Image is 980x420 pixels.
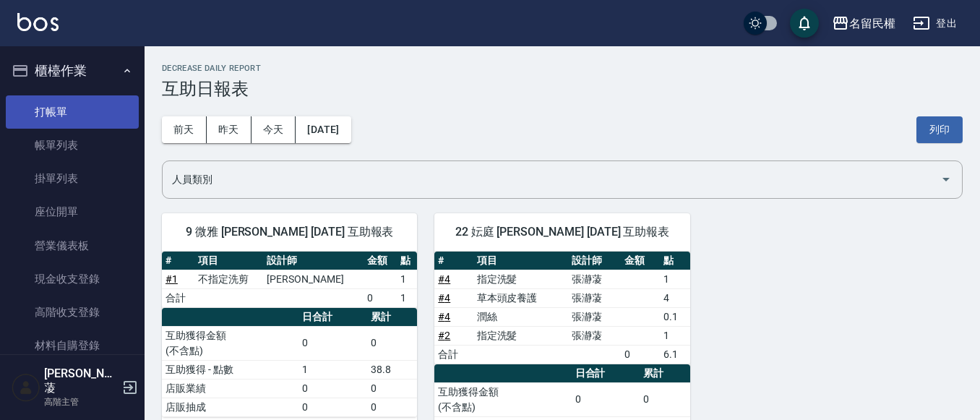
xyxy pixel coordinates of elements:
[640,364,689,383] th: 累計
[162,79,963,99] h3: 互助日報表
[298,379,367,398] td: 0
[568,252,621,270] th: 設計師
[473,326,569,345] td: 指定洗髮
[473,270,569,288] td: 指定洗髮
[6,162,139,195] a: 掛單列表
[162,326,298,360] td: 互助獲得金額 (不含點)
[438,330,450,341] a: #2
[568,326,621,345] td: 張瀞蓤
[162,116,207,143] button: 前天
[364,252,396,270] th: 金額
[790,9,819,38] button: save
[252,116,296,143] button: 今天
[162,308,417,417] table: a dense table
[473,307,569,326] td: 潤絲
[17,13,59,31] img: Logo
[6,95,139,129] a: 打帳單
[572,382,640,416] td: 0
[6,52,139,90] button: 櫃檯作業
[194,270,263,288] td: 不指定洗剪
[621,345,659,364] td: 0
[263,270,364,288] td: [PERSON_NAME]
[162,398,298,416] td: 店販抽成
[44,395,118,408] p: 高階主管
[934,168,958,191] button: Open
[473,252,569,270] th: 項目
[397,288,418,307] td: 1
[6,262,139,296] a: 現金收支登錄
[6,296,139,329] a: 高階收支登錄
[12,373,40,402] img: Person
[434,382,571,416] td: 互助獲得金額 (不含點)
[434,252,689,364] table: a dense table
[6,129,139,162] a: 帳單列表
[298,308,367,327] th: 日合計
[916,116,963,143] button: 列印
[367,360,417,379] td: 38.8
[298,360,367,379] td: 1
[162,64,963,73] h2: Decrease Daily Report
[298,398,367,416] td: 0
[438,273,450,285] a: #4
[849,14,895,33] div: 名留民權
[438,292,450,304] a: #4
[397,270,418,288] td: 1
[572,364,640,383] th: 日合計
[568,307,621,326] td: 張瀞蓤
[162,360,298,379] td: 互助獲得 - 點數
[179,225,400,239] span: 9 微雅 [PERSON_NAME] [DATE] 互助報表
[660,326,690,345] td: 1
[438,311,450,322] a: #4
[660,288,690,307] td: 4
[907,10,963,37] button: 登出
[298,326,367,360] td: 0
[44,367,118,395] h5: [PERSON_NAME]蓤
[364,288,396,307] td: 0
[660,252,690,270] th: 點
[660,345,690,364] td: 6.1
[168,167,934,192] input: 人員名稱
[6,195,139,228] a: 座位開單
[621,252,659,270] th: 金額
[660,270,690,288] td: 1
[263,252,364,270] th: 設計師
[162,252,417,308] table: a dense table
[826,9,901,38] button: 名留民權
[434,252,473,270] th: #
[162,379,298,398] td: 店販業績
[162,252,194,270] th: #
[434,345,473,364] td: 合計
[367,398,417,416] td: 0
[296,116,351,143] button: [DATE]
[194,252,263,270] th: 項目
[6,229,139,262] a: 營業儀表板
[397,252,418,270] th: 點
[640,382,689,416] td: 0
[207,116,252,143] button: 昨天
[452,225,672,239] span: 22 妘庭 [PERSON_NAME] [DATE] 互助報表
[367,326,417,360] td: 0
[568,288,621,307] td: 張瀞蓤
[568,270,621,288] td: 張瀞蓤
[166,273,178,285] a: #1
[473,288,569,307] td: 草本頭皮養護
[367,379,417,398] td: 0
[660,307,690,326] td: 0.1
[162,288,194,307] td: 合計
[367,308,417,327] th: 累計
[6,329,139,362] a: 材料自購登錄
